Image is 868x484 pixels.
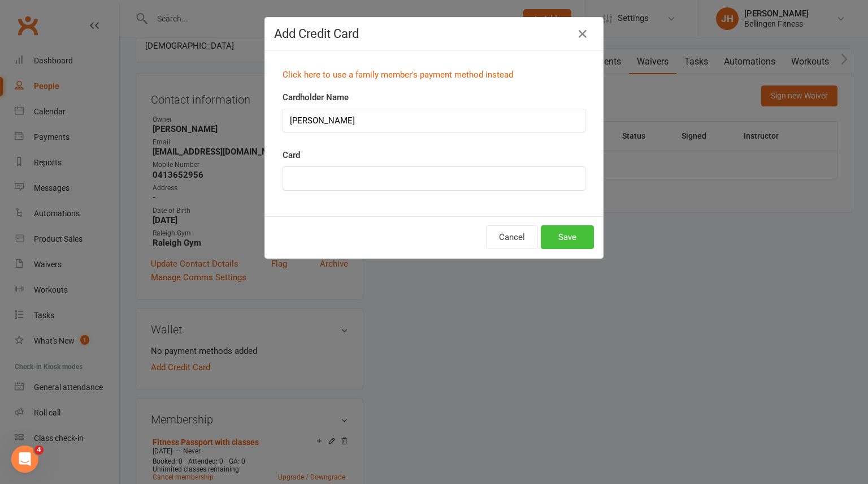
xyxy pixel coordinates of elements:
button: Cancel [486,225,538,249]
button: Close [574,25,592,43]
label: Cardholder Name [283,91,349,104]
a: Click here to use a family member's payment method instead [283,70,513,80]
button: Save [541,225,594,249]
span: 4 [34,446,44,455]
iframe: Intercom live chat [11,446,38,473]
h4: Add Credit Card [274,27,594,41]
label: Card [283,148,300,162]
iframe: Secure card payment input frame [290,174,578,183]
